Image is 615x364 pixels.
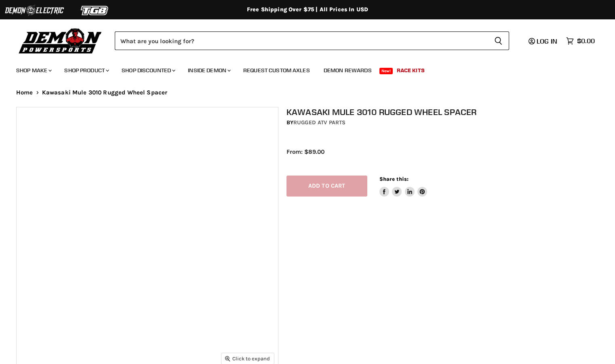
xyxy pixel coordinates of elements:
[537,37,557,45] span: Log in
[379,176,428,197] aside: Share this:
[562,35,599,47] a: $0.00
[116,62,180,79] a: Shop Discounted
[42,89,168,96] span: Kawasaki Mule 3010 Rugged Wheel Spacer
[58,62,114,79] a: Shop Product
[4,3,65,18] img: Demon Electric Logo 2
[237,62,316,79] a: Request Custom Axles
[293,119,345,126] a: Rugged ATV Parts
[379,68,393,74] span: New!
[10,62,57,79] a: Shop Make
[16,26,105,55] img: Demon Powersports
[182,62,236,79] a: Inside Demon
[115,31,509,50] form: Product
[10,59,593,79] ul: Main menu
[286,148,324,155] span: From: $89.00
[286,118,607,127] div: by
[379,176,409,182] span: Share this:
[391,62,431,79] a: Race Kits
[115,31,488,50] input: Search
[525,38,562,45] a: Log in
[65,3,125,18] img: TGB Logo 2
[286,107,607,117] h1: Kawasaki Mule 3010 Rugged Wheel Spacer
[16,89,33,96] a: Home
[577,37,595,45] span: $0.00
[318,62,378,79] a: Demon Rewards
[221,353,274,364] button: Click to expand
[225,356,270,362] span: Click to expand
[488,31,509,50] button: Search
